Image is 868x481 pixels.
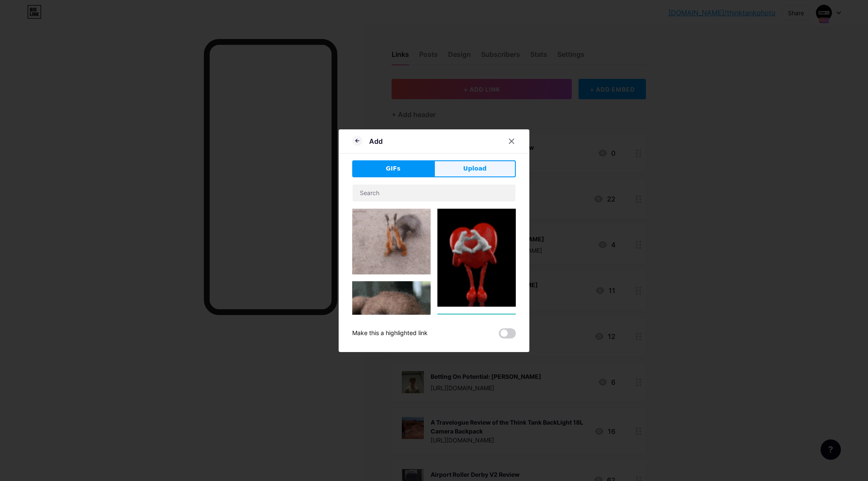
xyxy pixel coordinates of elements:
img: Gihpy [352,209,431,274]
img: Gihpy [352,281,431,360]
button: Upload [434,160,516,177]
img: Gihpy [437,313,516,392]
div: Add [369,136,383,146]
button: GIFs [352,160,434,177]
span: Upload [463,164,487,173]
img: Gihpy [437,209,516,307]
span: GIFs [386,164,401,173]
input: Search [353,185,515,201]
div: Make this a highlighted link [352,328,428,338]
